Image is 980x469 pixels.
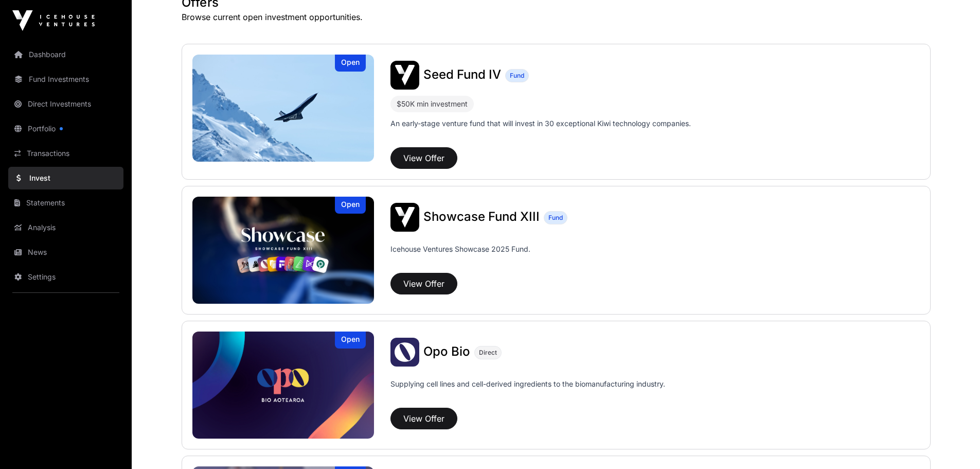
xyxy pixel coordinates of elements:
span: Fund [548,214,563,222]
a: Direct Investments [8,93,123,115]
div: $50K min investment [390,96,474,112]
span: Showcase Fund XIII [423,209,540,224]
a: Seed Fund IV [423,68,501,82]
a: Invest [8,167,123,189]
a: Statements [8,192,123,214]
div: Open [335,332,366,349]
img: Seed Fund IV [390,61,419,90]
p: Supplying cell lines and cell-derived ingredients to the biomanufacturing industry. [390,379,665,389]
img: Opo Bio [192,332,375,439]
img: Seed Fund IV [192,55,375,162]
button: View Offer [390,408,457,429]
a: Portfolio [8,117,123,140]
button: View Offer [390,273,457,294]
span: Seed Fund IV [423,67,501,82]
p: Icehouse Ventures Showcase 2025 Fund. [390,244,530,254]
a: Opo Bio [423,345,470,359]
span: Fund [510,72,524,80]
img: Showcase Fund XIII [192,197,375,304]
img: Showcase Fund XIII [390,203,419,232]
button: View Offer [390,147,457,169]
a: Settings [8,266,123,288]
a: Showcase Fund XIII [423,211,540,224]
span: Direct [479,349,497,357]
div: Open [335,55,366,72]
a: Seed Fund IVOpen [192,55,375,162]
a: Showcase Fund XIIIOpen [192,197,375,304]
div: Open [335,197,366,214]
a: Fund Investments [8,68,123,91]
p: An early-stage venture fund that will invest in 30 exceptional Kiwi technology companies. [390,118,691,129]
div: $50K min investment [397,98,468,110]
iframe: Chat Widget [929,420,980,469]
a: Opo BioOpen [192,332,375,439]
img: Icehouse Ventures Logo [12,10,95,31]
span: Opo Bio [423,344,470,359]
img: Opo Bio [390,338,419,367]
a: Analysis [8,216,123,239]
a: Transactions [8,142,123,165]
a: Dashboard [8,43,123,66]
p: Browse current open investment opportunities. [182,11,931,23]
a: News [8,241,123,264]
